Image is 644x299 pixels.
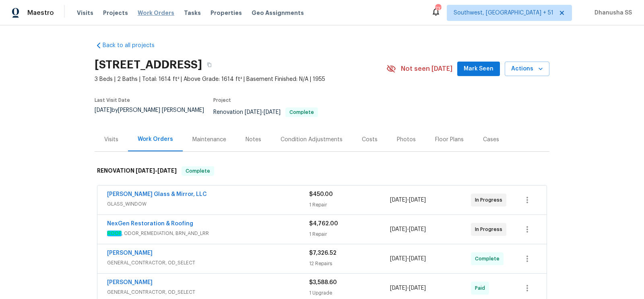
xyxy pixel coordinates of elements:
[591,9,632,17] span: Dhanusha SS
[309,280,337,285] span: $3,588.60
[107,192,207,197] a: [PERSON_NAME] Glass & Mirror, LLC
[107,221,193,227] a: NexGen Restoration & Roofing
[27,9,54,17] span: Maestro
[138,135,173,143] div: Work Orders
[401,65,452,73] span: Not seen [DATE]
[390,284,426,292] span: -
[475,196,506,204] span: In Progress
[246,136,261,144] div: Notes
[107,200,309,208] span: GLASS_WINDOW
[95,61,202,69] h2: [STREET_ADDRESS]
[309,192,333,197] span: $450.00
[95,41,172,49] a: Back to all projects
[309,289,390,297] div: 1 Upgrade
[505,62,549,76] button: Actions
[77,9,93,17] span: Visits
[457,62,500,76] button: Mark Seen
[107,229,309,237] span: , ODOR_REMEDIATION, BRN_AND_LRR
[157,168,177,173] span: [DATE]
[138,9,174,17] span: Work Orders
[435,136,464,144] div: Floor Plans
[245,109,262,115] span: [DATE]
[264,109,281,115] span: [DATE]
[107,259,309,267] span: GENERAL_CONTRACTOR, OD_SELECT
[309,201,390,209] div: 1 Repair
[107,250,153,256] a: [PERSON_NAME]
[281,136,343,144] div: Condition Adjustments
[390,225,426,233] span: -
[192,136,226,144] div: Maintenance
[95,75,386,83] span: 3 Beds | 2 Baths | Total: 1614 ft² | Above Grade: 1614 ft² | Basement Finished: N/A | 1955
[252,9,304,17] span: Geo Assignments
[397,136,416,144] div: Photos
[454,9,553,17] span: Southwest, [GEOGRAPHIC_DATA] + 51
[309,221,338,227] span: $4,762.00
[390,255,426,263] span: -
[409,285,426,291] span: [DATE]
[390,197,407,203] span: [DATE]
[464,64,493,74] span: Mark Seen
[511,64,543,74] span: Actions
[409,256,426,262] span: [DATE]
[97,166,177,176] h6: RENOVATION
[136,168,155,173] span: [DATE]
[95,107,213,123] div: by [PERSON_NAME] [PERSON_NAME]
[103,9,128,17] span: Projects
[95,98,130,103] span: Last Visit Date
[95,158,549,184] div: RENOVATION [DATE]-[DATE]Complete
[136,168,177,173] span: -
[211,9,242,17] span: Properties
[202,58,217,72] button: Copy Address
[475,284,488,292] span: Paid
[213,98,231,103] span: Project
[409,197,426,203] span: [DATE]
[409,227,426,232] span: [DATE]
[475,255,503,263] span: Complete
[107,280,153,285] a: [PERSON_NAME]
[309,250,336,256] span: $7,326.52
[390,285,407,291] span: [DATE]
[184,10,201,16] span: Tasks
[390,227,407,232] span: [DATE]
[483,136,499,144] div: Cases
[245,109,281,115] span: -
[390,196,426,204] span: -
[309,230,390,238] div: 1 Repair
[213,109,318,115] span: Renovation
[309,260,390,268] div: 12 Repairs
[95,107,111,113] span: [DATE]
[107,231,122,236] em: ROOF
[107,288,309,296] span: GENERAL_CONTRACTOR, OD_SELECT
[435,5,441,13] div: 737
[475,225,506,233] span: In Progress
[362,136,378,144] div: Costs
[104,136,118,144] div: Visits
[390,256,407,262] span: [DATE]
[286,110,317,115] span: Complete
[182,167,213,175] span: Complete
